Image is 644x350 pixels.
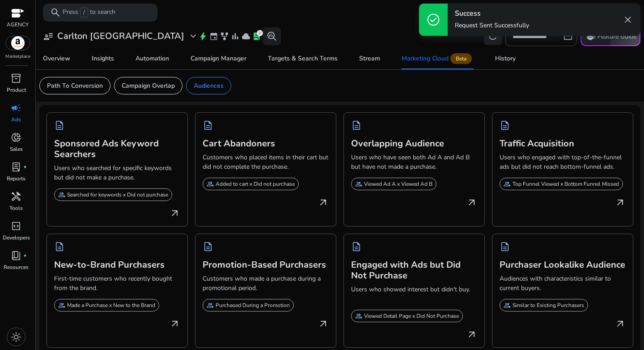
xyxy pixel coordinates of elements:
p: Path To Conversion [47,81,103,90]
span: bolt [199,32,208,41]
div: Insights [92,55,114,62]
span: arrow_outward [615,197,626,208]
p: Ads [11,115,21,124]
span: Beta [450,53,472,64]
span: group [355,312,362,320]
span: group [58,302,65,309]
span: bar_chart [231,32,240,41]
span: group [207,302,214,309]
h3: Overlapping Audience [351,137,477,149]
p: Audiences with characteristics similar to current buyers. [500,274,626,296]
span: book_4 [11,250,21,261]
span: arrow_outward [615,319,626,329]
div: Automation [136,55,169,62]
div: Stream [359,55,380,62]
p: Reports [7,175,25,183]
span: group [58,191,65,198]
span: group [504,180,511,188]
p: Similar to Existing Purchasers [513,301,584,309]
span: group [207,180,214,188]
span: fiber_manual_record [23,165,27,169]
p: Request Sent Successfully [455,21,529,30]
p: Added to cart x Did not purchase [216,180,295,188]
p: Purchased During a Promotion [216,301,290,309]
p: Users who engaged with top-of-the-funnel ads but did not reach bottom-funnel ads. [500,153,626,175]
span: / [80,8,88,17]
span: check_circle [426,13,441,27]
p: Viewed Detail Page x Did Not Purchase [364,312,459,320]
span: close [623,14,633,25]
img: amazon.svg [6,36,30,50]
span: description [500,120,510,131]
p: Users who showed interest but didn't buy. [351,285,477,307]
span: inventory_2 [11,73,21,84]
span: search_insights [267,31,277,42]
span: description [203,120,213,131]
p: Users who have seen both Ad A and Ad B but have not made a purchase. [351,153,477,175]
p: Customers who made a purchase during a promotional period. [203,274,329,296]
h3: Engaged with Ads but Did Not Purchase [351,258,477,281]
div: Targets & Search Terms [268,55,338,62]
p: Marketplace [5,53,30,60]
span: description [351,120,362,131]
h4: Success [455,9,529,18]
p: Resources [4,263,29,271]
button: search_insights [263,27,281,45]
p: Developers [3,234,30,242]
div: Campaign Manager [191,55,246,62]
span: arrow_outward [466,329,477,340]
span: arrow_outward [318,319,329,329]
span: event [209,32,218,41]
span: group [355,180,362,188]
span: description [203,241,213,252]
span: fiber_manual_record [23,254,27,257]
p: First-time customers who recently bought from the brand. [54,274,180,296]
span: code_blocks [11,221,21,231]
p: Sales [10,145,23,153]
h3: Purchaser Lookalike Audience [500,258,626,270]
span: group [504,302,511,309]
h3: Sponsored Ads Keyword Searchers [54,137,180,160]
span: arrow_outward [466,197,477,208]
p: Viewed Ad A x Viewed Ad B [364,180,432,188]
span: donut_small [11,132,21,143]
span: arrow_outward [169,208,180,219]
h3: New-to-Brand Purchasers [54,258,180,270]
p: Audiences [194,81,224,90]
span: campaign [11,102,21,113]
p: Searched for keywords x Did not purchase [67,191,168,199]
span: handyman [11,191,21,202]
span: description [351,241,362,252]
div: Overview [43,55,70,62]
span: light_mode [11,332,21,342]
span: lab_profile [11,162,21,172]
span: description [54,120,65,131]
p: Users who searched for specific keywords but did not make a purchase. [54,163,180,186]
p: Press to search [63,8,115,17]
p: Product [7,86,26,94]
p: Top Funnel Viewed x Bottom Funnel Missed [513,180,619,188]
span: expand_more [188,31,199,42]
p: AGENCY [7,21,29,29]
div: 1 [257,30,263,36]
div: Marketing Cloud [402,55,474,62]
p: Customers who placed items in their cart but did not complete the purchase. [203,153,329,175]
span: search [50,7,61,18]
span: arrow_outward [169,319,180,329]
span: family_history [220,32,229,41]
p: Made a Purchase x New to the Brand [67,301,155,309]
span: cloud [241,32,250,41]
h3: Cart Abandoners [203,137,329,149]
div: History [495,55,516,62]
span: description [54,241,65,252]
h3: Traffic Acquisition [500,137,626,149]
span: refresh [487,31,498,42]
h3: Carlton [GEOGRAPHIC_DATA] [57,31,184,42]
span: school [585,31,596,42]
p: Tools [9,204,23,212]
span: arrow_outward [318,197,329,208]
span: user_attributes [43,31,54,42]
h3: Promotion-Based Purchasers [203,258,329,270]
span: description [500,241,510,252]
p: Campaign Overlap [122,81,175,90]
